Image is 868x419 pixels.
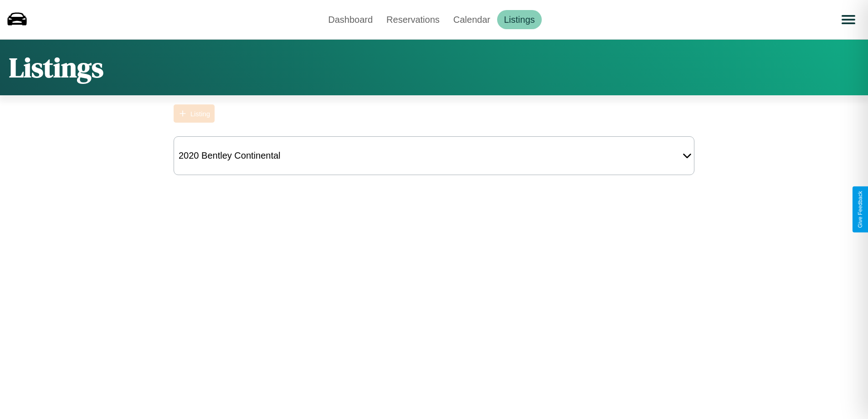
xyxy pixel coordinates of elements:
[174,104,215,123] button: Listing
[174,146,285,166] div: 2020 Bentley Continental
[447,10,497,29] a: Calendar
[9,49,103,86] h1: Listings
[857,191,863,228] div: Give Feedback
[190,110,210,118] div: Listing
[836,7,861,32] button: Open menu
[321,10,380,29] a: Dashboard
[380,10,447,29] a: Reservations
[497,10,542,29] a: Listings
